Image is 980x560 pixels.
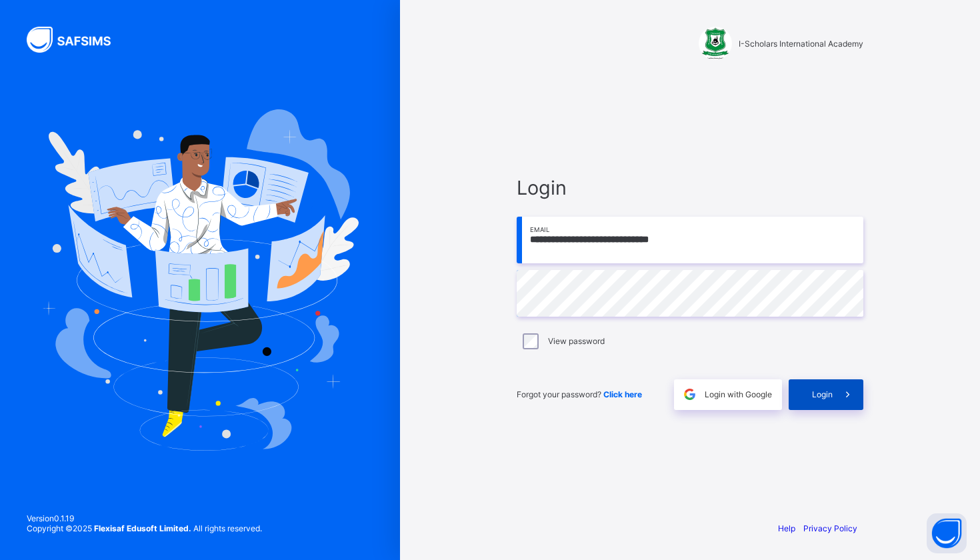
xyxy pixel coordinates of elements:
strong: Flexisaf Edusoft Limited. [94,523,191,533]
span: I-Scholars International Academy [739,39,863,49]
span: Copyright © 2025 All rights reserved. [27,523,262,533]
button: Open asap [927,513,967,553]
a: Privacy Policy [803,523,857,533]
img: google.396cfc9801f0270233282035f929180a.svg [682,387,697,402]
span: Forgot your password? [517,389,642,399]
a: Click here [603,389,642,399]
img: SAFSIMS Logo [27,27,127,53]
span: Login with Google [705,389,772,399]
a: Help [778,523,795,533]
span: Login [517,176,863,199]
span: Login [812,389,833,399]
span: Version 0.1.19 [27,513,262,523]
img: Hero Image [41,109,359,451]
label: View password [548,336,605,346]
